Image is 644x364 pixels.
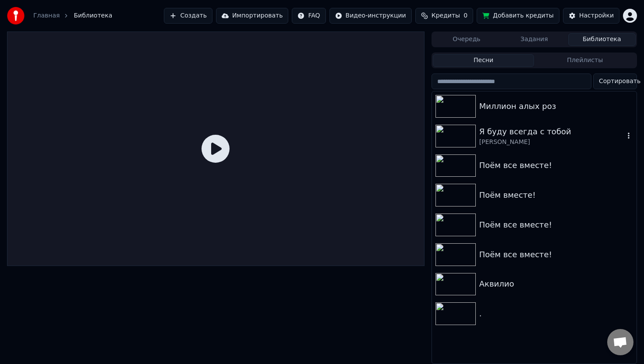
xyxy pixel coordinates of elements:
button: Создать [164,8,212,24]
button: Добавить кредиты [477,8,559,24]
span: Кредиты [432,11,460,20]
div: Поём все вместе! [479,159,633,171]
nav: breadcrumb [33,11,112,20]
button: Задания [500,33,568,46]
button: Кредиты0 [415,8,473,24]
button: Песни [433,54,534,67]
button: Библиотека [568,33,636,46]
button: Настройки [563,8,619,24]
span: 0 [464,11,467,20]
div: Поём все вместе! [479,248,633,261]
span: Библиотека [74,11,112,20]
div: . [479,308,633,320]
button: Плейлисты [534,54,636,67]
img: youka [7,7,25,24]
div: Миллион алых роз [479,100,633,112]
div: Открытый чат [607,329,633,355]
span: Сортировать [599,77,640,86]
div: Поём все вместе! [479,219,633,231]
div: Настройки [579,11,614,20]
button: Импортировать [216,8,289,24]
a: Главная [33,11,60,20]
div: Аквилио [479,278,633,290]
button: FAQ [292,8,326,24]
div: Я буду всегда с тобой [479,126,624,138]
div: Поём вместе! [479,189,633,201]
div: [PERSON_NAME] [479,138,624,147]
button: Очередь [433,33,500,46]
button: Видео-инструкции [329,8,412,24]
